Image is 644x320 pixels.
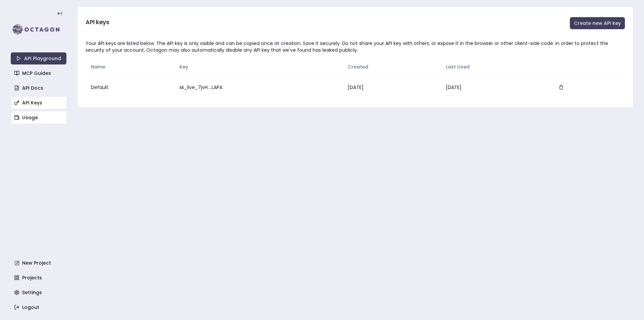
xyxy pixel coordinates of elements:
th: Last Used [440,59,549,75]
a: Settings [11,286,67,299]
a: Logout [11,301,67,313]
a: API Playground [11,52,66,64]
h3: API keys [86,17,109,27]
a: API Keys [11,97,67,109]
a: Projects [11,272,67,284]
td: Default [86,75,174,99]
th: Name [86,59,174,75]
td: [DATE] [342,75,440,99]
a: API Docs [11,82,67,94]
th: Created [342,59,440,75]
th: Key [174,59,343,75]
img: logo-rect-yK7x_WSZ.svg [11,23,66,36]
td: sk_live_7jvH....LAPA [174,75,343,99]
a: Usage [11,111,67,124]
div: Your API keys are listed below. The API key is only visible and can be copied once at creation. S... [86,40,625,53]
a: New Project [11,257,67,269]
td: [DATE] [440,75,549,99]
button: Create new API key [570,17,625,29]
a: MCP Guides [11,67,67,79]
